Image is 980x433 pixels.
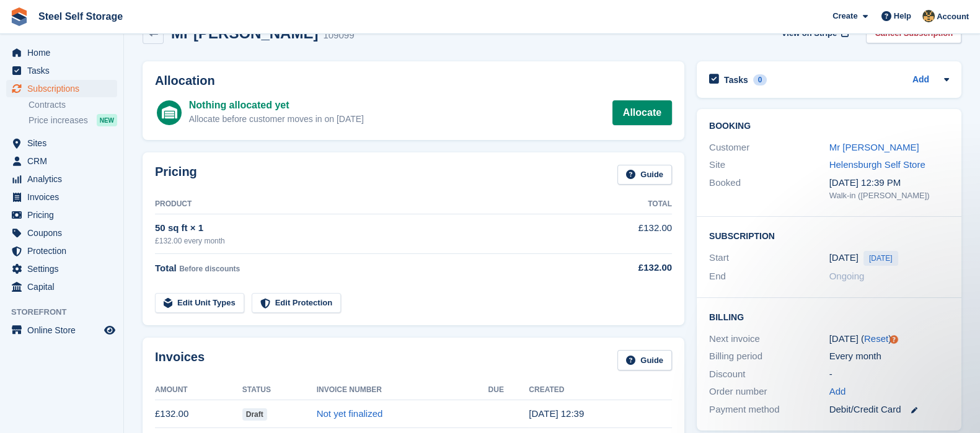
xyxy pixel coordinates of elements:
span: Analytics [27,170,102,188]
div: 50 sq ft × 1 [155,221,593,235]
img: James Steel [922,10,935,22]
div: Billing period [709,349,829,364]
div: Next invoice [709,332,829,346]
th: Amount [155,380,242,400]
span: Price increases [29,115,88,126]
span: Subscriptions [27,80,102,97]
h2: Subscription [709,229,949,242]
div: Tooltip anchor [888,334,899,345]
div: Discount [709,367,829,382]
a: Reset [864,333,888,344]
a: Steel Self Storage [33,6,128,27]
th: Created [529,380,672,400]
h2: Booking [709,121,949,131]
th: Product [155,195,593,214]
a: Mr [PERSON_NAME] [829,142,919,152]
a: Allocate [612,100,672,125]
span: Home [27,44,102,61]
h2: Pricing [155,165,197,185]
span: CRM [27,152,102,170]
div: Nothing allocated yet [189,98,364,113]
span: Draft [242,408,267,421]
a: menu [6,242,117,260]
div: NEW [97,114,117,126]
th: Due [488,380,529,400]
th: Status [242,380,317,400]
span: Invoices [27,188,102,206]
div: 0 [753,74,767,85]
h2: Invoices [155,350,205,370]
a: Guide [617,350,672,370]
time: 2025-09-19 11:39:01 UTC [529,408,584,419]
a: menu [6,44,117,61]
a: menu [6,80,117,97]
span: Before discounts [179,265,240,273]
a: menu [6,206,117,224]
td: £132.00 [155,400,242,428]
span: Settings [27,260,102,278]
div: £132.00 every month [155,235,593,247]
a: Helensburgh Self Store [829,159,925,170]
a: Price increases NEW [29,113,117,127]
div: Payment method [709,403,829,417]
h2: Allocation [155,74,672,88]
div: Start [709,251,829,266]
div: Walk-in ([PERSON_NAME]) [829,190,950,202]
a: Preview store [102,323,117,338]
a: menu [6,260,117,278]
a: Add [829,385,846,399]
div: - [829,367,950,382]
span: Capital [27,278,102,295]
div: Booked [709,176,829,202]
a: Edit Unit Types [155,293,244,313]
time: 2025-09-19 00:00:00 UTC [829,251,859,265]
th: Invoice Number [317,380,488,400]
span: Coupons [27,224,102,242]
div: Debit/Credit Card [829,403,950,417]
span: Ongoing [829,271,865,281]
div: 109099 [323,28,354,43]
a: menu [6,134,117,152]
div: £132.00 [593,261,672,275]
a: menu [6,152,117,170]
h2: Tasks [724,74,748,85]
div: Site [709,158,829,172]
div: Allocate before customer moves in on [DATE] [189,113,364,126]
span: Account [937,11,969,23]
div: Every month [829,349,950,364]
td: £132.00 [593,214,672,253]
a: menu [6,170,117,188]
a: Edit Protection [252,293,341,313]
th: Total [593,195,672,214]
span: Online Store [27,321,102,339]
a: menu [6,224,117,242]
span: Storefront [11,306,123,318]
div: [DATE] 12:39 PM [829,176,950,190]
span: Pricing [27,206,102,224]
span: [DATE] [863,251,898,266]
div: Customer [709,141,829,155]
a: Contracts [29,99,117,111]
div: [DATE] ( ) [829,332,950,346]
span: Create [832,10,857,22]
a: Not yet finalized [317,408,383,419]
a: menu [6,321,117,339]
a: menu [6,62,117,79]
span: Total [155,263,177,273]
div: End [709,269,829,284]
span: Help [894,10,911,22]
a: menu [6,188,117,206]
span: Sites [27,134,102,152]
a: menu [6,278,117,295]
span: Protection [27,242,102,260]
a: Add [912,73,929,87]
h2: Billing [709,310,949,323]
span: Tasks [27,62,102,79]
div: Order number [709,385,829,399]
a: Guide [617,165,672,185]
img: stora-icon-8386f47178a22dfd0bd8f6a31ec36ba5ce8667c1dd55bd0f319d3a0aa187defe.svg [10,7,29,26]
